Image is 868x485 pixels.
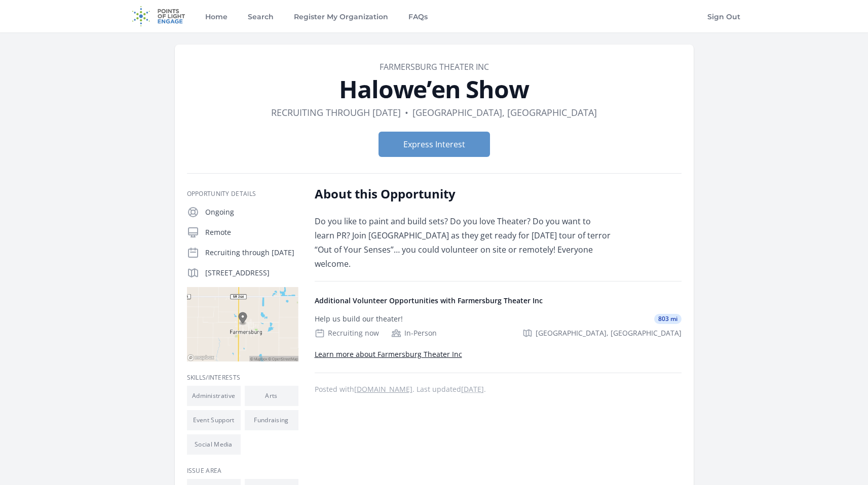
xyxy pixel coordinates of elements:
p: Posted with . Last updated . [315,385,682,393]
abbr: Sat, Aug 30, 2025 4:57 PM [461,384,484,394]
li: Social Media [187,434,241,455]
p: Ongoing [205,207,298,217]
li: Arts [245,386,298,406]
h4: Additional Volunteer Opportunities with Farmersburg Theater Inc [315,296,682,306]
p: Do you like to paint and build sets? Do you love Theater? Do you want to learn PR? Join [GEOGRAPH... [315,214,611,271]
h3: Skills/Interests [187,374,298,382]
h2: About this Opportunity [315,186,611,202]
div: • [405,105,408,119]
li: Fundraising [245,410,298,430]
a: Learn more about Farmersburg Theater Inc [315,349,462,359]
li: Administrative [187,386,241,406]
div: In-Person [391,328,437,338]
h3: Opportunity Details [187,190,298,198]
dd: Recruiting through [DATE] [271,105,401,119]
p: Recruiting through [DATE] [205,248,298,258]
p: Remote [205,227,298,237]
span: 803 mi [654,314,682,324]
p: [STREET_ADDRESS] [205,268,298,278]
span: [GEOGRAPHIC_DATA], [GEOGRAPHIC_DATA] [536,328,682,338]
a: [DOMAIN_NAME] [354,384,412,394]
button: Express Interest [379,132,490,157]
img: Map [187,287,298,361]
dd: [GEOGRAPHIC_DATA], [GEOGRAPHIC_DATA] [412,105,597,119]
div: Recruiting now [315,328,379,338]
li: Event Support [187,410,241,430]
a: Help us build our theater! 803 mi Recruiting now In-Person [GEOGRAPHIC_DATA], [GEOGRAPHIC_DATA] [311,306,686,346]
h1: Halowe’en Show [187,77,682,101]
h3: Issue area [187,467,298,475]
a: Farmersburg Theater Inc [380,61,489,72]
div: Help us build our theater! [315,314,403,324]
